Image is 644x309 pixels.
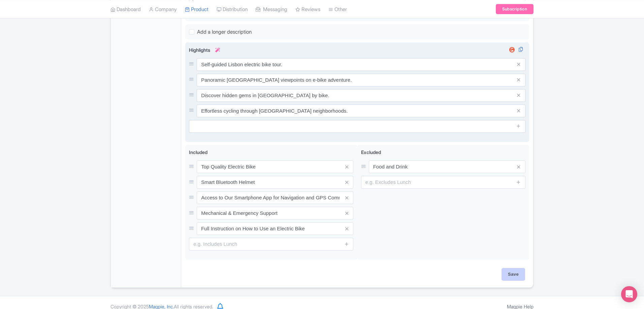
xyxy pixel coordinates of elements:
input: Save [502,268,525,281]
input: e.g. Excludes Lunch [361,176,525,189]
a: Subscription [496,4,534,14]
div: Open Intercom Messenger [621,286,637,302]
span: Included [189,149,207,155]
span: Highlights [189,47,210,53]
img: getyourguide-review-widget-01-c9ff127aecadc9be5c96765474840e58.svg [508,46,516,53]
span: Excluded [361,149,381,155]
input: e.g. Includes Lunch [189,238,353,250]
span: Add a longer description [197,29,252,35]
